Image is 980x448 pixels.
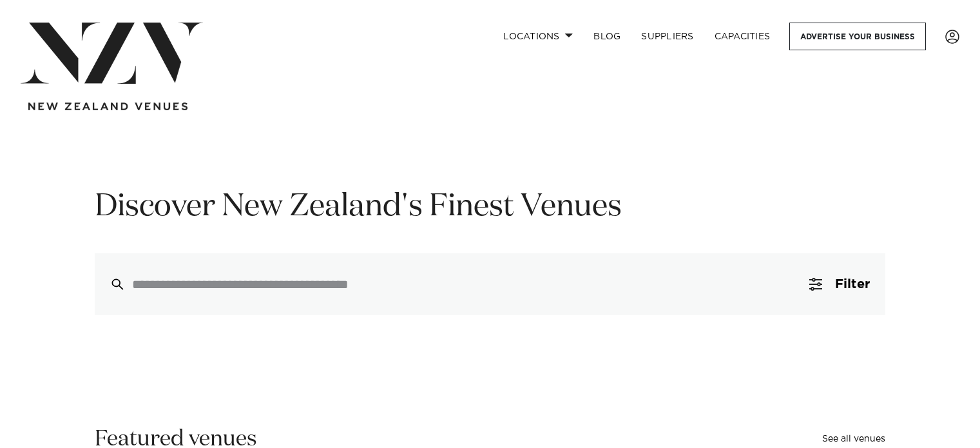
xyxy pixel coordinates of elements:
img: nzv-logo.png [21,23,203,84]
h1: Discover New Zealand's Finest Venues [95,187,885,228]
a: SUPPLIERS [631,23,704,50]
span: Filter [835,278,870,291]
a: BLOG [583,23,631,50]
button: Filter [794,253,885,315]
a: Advertise your business [789,23,926,50]
a: See all venues [822,434,885,443]
a: Locations [493,23,583,50]
img: new-zealand-venues-text.png [28,102,187,111]
a: Capacities [704,23,781,50]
